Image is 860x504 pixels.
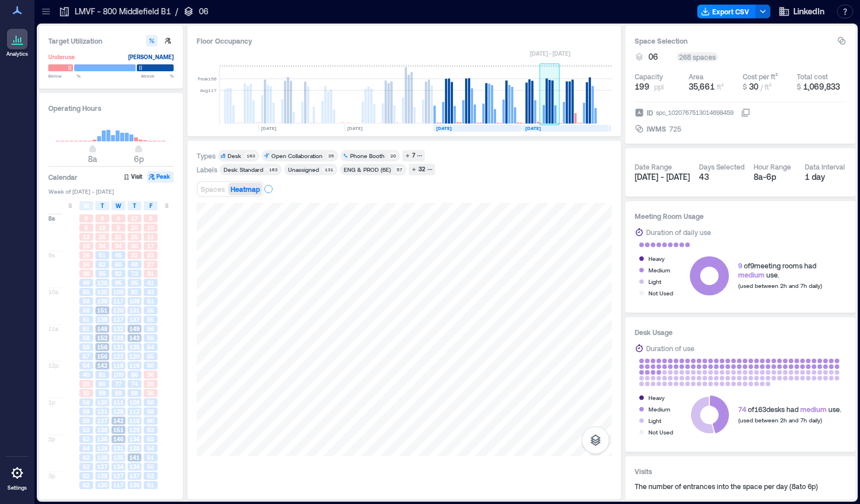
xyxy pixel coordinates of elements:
[113,417,124,425] span: 142
[113,472,124,480] span: 127
[101,201,104,210] span: T
[84,201,89,210] span: M
[97,316,107,324] span: 139
[394,166,404,173] div: 57
[83,472,90,480] span: 62
[648,264,670,276] div: Medium
[113,463,124,471] span: 134
[738,417,822,424] span: (used between 2h and 7h daily)
[129,426,140,434] span: 129
[83,417,90,425] span: 59
[129,435,140,443] span: 134
[175,6,178,17] p: /
[738,261,822,279] div: of 9 meeting rooms had use.
[647,107,653,118] span: ID
[116,201,121,210] span: W
[83,352,90,360] span: 57
[48,325,59,333] span: 11a
[48,288,59,296] span: 10a
[48,35,174,47] h3: Target Utilization
[648,426,673,438] div: Not Used
[201,185,225,193] span: Spaces
[417,164,427,175] div: 32
[738,271,765,279] span: medium
[113,453,124,461] span: 135
[655,107,735,118] div: spc_1020767513014698459
[147,417,154,425] span: 60
[97,481,107,489] span: 130
[83,361,90,370] span: 54
[83,316,90,324] span: 61
[129,352,140,360] span: 120
[83,242,90,250] span: 18
[97,417,107,425] span: 127
[129,297,140,305] span: 108
[689,82,715,91] span: 35,661
[326,152,336,159] div: 35
[7,484,27,491] p: Settings
[749,82,758,91] span: 30
[149,201,152,210] span: F
[97,279,107,287] span: 126
[83,444,90,452] span: 64
[128,51,174,63] div: [PERSON_NAME]
[647,123,666,134] span: IWMS
[635,326,846,338] h3: Desk Usage
[147,435,154,443] span: 63
[197,35,612,47] div: Floor Occupancy
[97,297,107,305] span: 139
[99,389,106,397] span: 89
[635,465,846,477] h3: Visits
[129,325,140,333] span: 149
[83,334,90,342] span: 58
[754,171,796,183] div: 8a - 6p
[224,166,263,174] div: Desk: Standard
[743,72,778,81] div: Cost per ft²
[48,187,174,195] span: Week of [DATE] - [DATE]
[117,214,120,222] span: 4
[147,288,154,296] span: 43
[113,371,124,379] span: 100
[267,166,279,173] div: 163
[147,242,154,250] span: 17
[113,325,124,333] span: 132
[322,166,335,173] div: 131
[147,279,154,287] span: 41
[646,343,694,354] div: Duration of use
[149,214,152,222] span: 8
[147,251,154,259] span: 22
[131,279,138,287] span: 85
[800,405,827,413] span: medium
[113,288,124,296] span: 109
[97,453,107,461] span: 138
[99,260,106,268] span: 62
[83,407,90,415] span: 59
[409,164,435,175] button: 32
[147,398,154,406] span: 50
[131,270,138,278] span: 73
[635,210,846,222] h3: Meeting Room Usage
[99,233,106,241] span: 25
[717,83,724,91] span: ft²
[129,407,140,415] span: 112
[147,343,154,351] span: 54
[525,125,541,131] text: [DATE]
[113,361,124,370] span: 118
[129,398,140,406] span: 109
[129,472,140,480] span: 137
[99,371,106,379] span: 81
[115,279,122,287] span: 95
[738,405,842,414] div: of 163 desks had use.
[83,260,90,268] span: 34
[115,260,122,268] span: 60
[147,444,154,452] span: 54
[199,6,209,17] p: 06
[228,152,241,160] div: Desk
[99,224,106,232] span: 19
[68,201,72,210] span: S
[122,171,146,183] button: Visit
[228,183,262,195] button: Heatmap
[97,398,107,406] span: 130
[803,82,840,91] span: 1,069,833
[699,171,744,183] div: 43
